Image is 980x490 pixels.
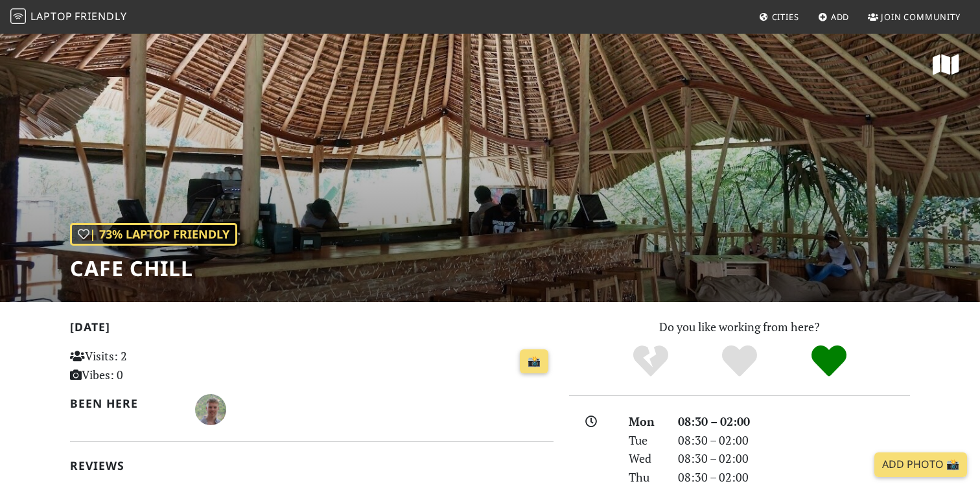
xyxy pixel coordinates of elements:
a: Cities [754,5,804,29]
div: Tue [621,431,670,450]
div: Wed [621,449,670,468]
a: 📸 [520,349,548,374]
h2: Been here [70,397,180,410]
span: Cities [772,11,799,23]
div: 08:30 – 02:00 [670,412,918,431]
a: Add Photo 📸 [874,452,967,477]
div: 08:30 – 02:00 [670,431,918,450]
span: Oliver Donohue [195,401,226,416]
div: 08:30 – 02:00 [670,449,918,468]
h1: Cafe Chill [70,256,237,281]
img: 5979-oliver.jpg [195,394,226,425]
span: Add [831,11,850,23]
div: 08:30 – 02:00 [670,468,918,487]
span: Friendly [75,9,126,23]
div: | 73% Laptop Friendly [70,223,237,246]
div: Thu [621,468,670,487]
span: Laptop [30,9,73,23]
p: Do you like working from here? [569,318,910,336]
p: Visits: 2 Vibes: 0 [70,347,221,384]
a: LaptopFriendly LaptopFriendly [10,6,127,29]
h2: [DATE] [70,320,554,339]
span: Join Community [881,11,961,23]
a: Join Community [863,5,966,29]
div: Mon [621,412,670,431]
div: Definitely! [784,344,874,379]
img: LaptopFriendly [10,8,26,24]
div: No [606,344,695,379]
a: Add [813,5,855,29]
div: Yes [695,344,784,379]
h2: Reviews [70,459,554,472]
